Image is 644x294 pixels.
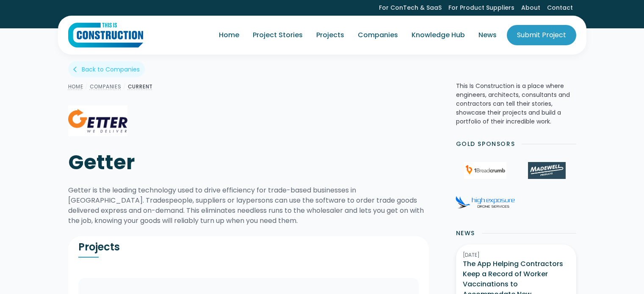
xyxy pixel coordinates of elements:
[456,140,515,148] h2: Gold Sponsors
[68,105,127,136] img: Getter
[212,23,246,47] a: Home
[464,162,506,179] img: 1Breadcrumb
[83,82,90,92] div: /
[68,185,429,226] div: Getter is the leading technology used to drive efficiency for trade-based businesses in [GEOGRAPH...
[472,23,503,47] a: News
[310,23,351,47] a: Projects
[528,162,565,179] img: Madewell Products
[351,23,405,47] a: Companies
[68,22,143,48] a: home
[82,65,140,74] div: Back to Companies
[463,251,569,259] div: [DATE]
[246,23,310,47] a: Project Stories
[78,241,249,253] h2: Projects
[507,25,576,45] a: Submit Project
[405,23,472,47] a: Knowledge Hub
[128,83,153,90] a: Current
[68,22,143,48] img: This Is Construction Logo
[456,229,475,238] h2: News
[68,150,329,175] h1: Getter
[456,196,515,209] img: High Exposure
[517,30,566,40] div: Submit Project
[90,83,122,90] a: Companies
[68,61,145,77] a: arrow_back_iosBack to Companies
[456,82,576,126] p: This Is Construction is a place where engineers, architects, consultants and contractors can tell...
[68,83,83,90] a: Home
[122,82,128,92] div: /
[73,65,80,74] div: arrow_back_ios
